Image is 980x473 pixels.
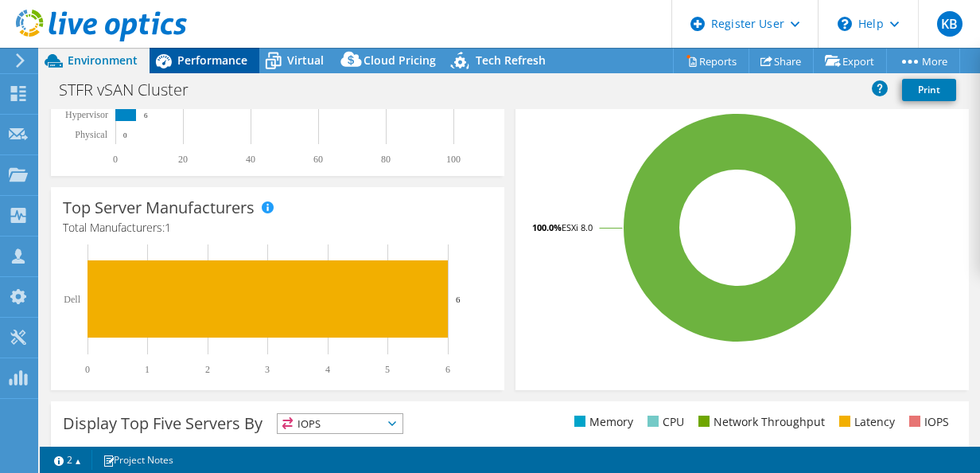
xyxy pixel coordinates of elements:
[63,199,255,217] h3: Top Server Manufacturers
[673,49,749,73] a: Reports
[278,414,402,433] span: IOPS
[64,294,80,305] text: Dell
[313,154,323,165] text: 60
[91,450,185,470] a: Project Notes
[144,111,148,119] text: 6
[287,53,324,68] span: Virtual
[532,221,562,233] tspan: 100.0%
[476,53,546,68] span: Tech Refresh
[364,53,436,68] span: Cloud Pricing
[905,413,949,431] li: IOPS
[325,364,330,375] text: 4
[52,81,213,99] h1: STFR vSAN Cluster
[445,364,450,375] text: 6
[749,49,814,73] a: Share
[123,131,127,139] text: 0
[65,109,108,120] text: Hypervisor
[644,413,684,431] li: CPU
[381,154,391,165] text: 80
[835,413,895,431] li: Latency
[813,49,887,73] a: Export
[902,79,956,101] a: Print
[570,413,633,431] li: Memory
[178,154,188,165] text: 20
[385,364,390,375] text: 5
[205,364,210,375] text: 2
[63,219,492,236] h4: Total Manufacturers:
[446,154,461,165] text: 100
[177,53,247,68] span: Performance
[68,53,138,68] span: Environment
[562,221,593,233] tspan: ESXi 8.0
[246,154,255,165] text: 40
[456,295,461,304] text: 6
[694,413,825,431] li: Network Throughput
[838,17,852,31] svg: \n
[113,154,118,165] text: 0
[85,364,90,375] text: 0
[937,11,962,37] span: KB
[145,364,150,375] text: 1
[43,450,92,470] a: 2
[165,220,171,235] span: 1
[75,129,107,140] text: Physical
[886,49,960,73] a: More
[265,364,270,375] text: 3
